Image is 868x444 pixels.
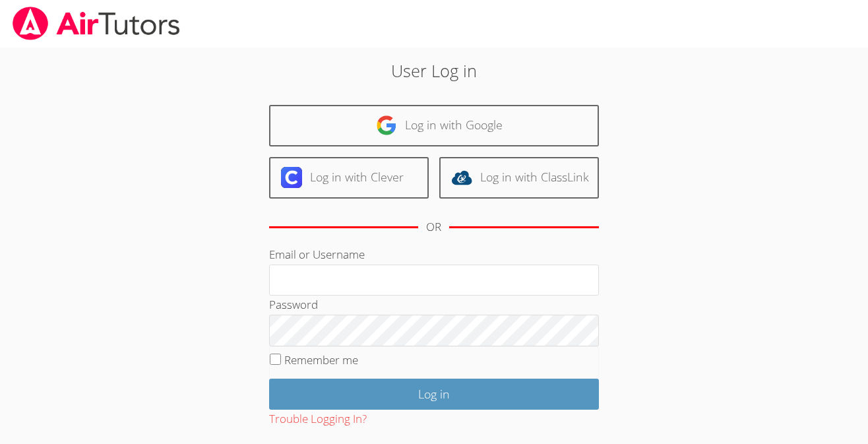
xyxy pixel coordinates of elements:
div: OR [426,218,441,237]
img: classlink-logo-d6bb404cc1216ec64c9a2012d9dc4662098be43eaf13dc465df04b49fa7ab582.svg [451,167,472,188]
a: Log in with Google [269,105,599,146]
a: Log in with ClassLink [439,157,599,199]
img: clever-logo-6eab21bc6e7a338710f1a6ff85c0baf02591cd810cc4098c63d3a4b26e2feb20.svg [281,167,302,188]
img: google-logo-50288ca7cdecda66e5e0955fdab243c47b7ad437acaf1139b6f446037453330a.svg [376,115,397,136]
label: Email or Username [269,247,365,262]
img: airtutors_banner-c4298cdbf04f3fff15de1276eac7730deb9818008684d7c2e4769d2f7ddbe033.png [11,7,181,40]
label: Password [269,297,318,312]
a: Log in with Clever [269,157,429,199]
button: Trouble Logging In? [269,410,367,429]
label: Remember me [284,352,358,367]
h2: User Log in [200,58,669,83]
input: Log in [269,379,599,410]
